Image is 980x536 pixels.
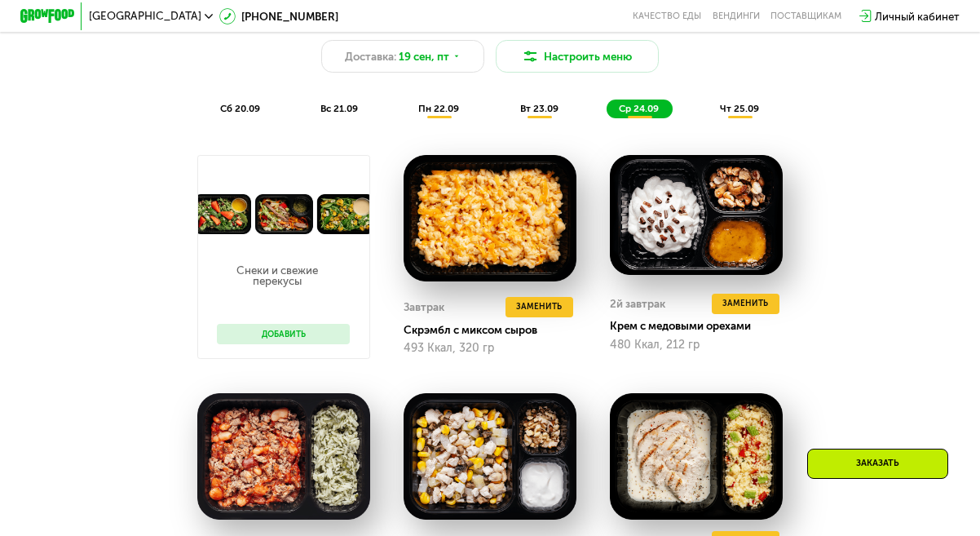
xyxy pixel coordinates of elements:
div: 480 Ккал, 212 гр [610,339,782,352]
div: Крем с медовыми орехами [610,319,793,333]
div: 2й завтрак [610,294,665,314]
span: чт 25.09 [720,103,759,114]
span: Заменить [516,300,562,314]
span: сб 20.09 [220,103,260,114]
span: [GEOGRAPHIC_DATA] [89,11,201,21]
span: ср 24.09 [619,103,659,114]
div: 493 Ккал, 320 гр [404,342,576,355]
button: Настроить меню [496,40,659,73]
button: Заменить [712,294,779,314]
div: Завтрак [404,297,444,317]
span: 19 сен, пт [399,48,449,64]
span: вс 21.09 [320,103,358,114]
span: Заменить [722,297,768,311]
div: поставщикам [770,11,841,21]
button: Добавить [217,324,350,344]
span: вт 23.09 [520,103,558,114]
button: Заменить [505,297,573,317]
div: Личный кабинет [875,8,960,24]
span: пн 22.09 [418,103,459,114]
div: Заказать [807,449,948,479]
span: Доставка: [345,48,396,64]
a: Вендинги [713,11,760,21]
p: Снеки и свежие перекусы [217,265,337,287]
a: [PHONE_NUMBER] [219,8,338,24]
div: Скрэмбл с миксом сыров [404,323,587,337]
a: Качество еды [633,11,701,21]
